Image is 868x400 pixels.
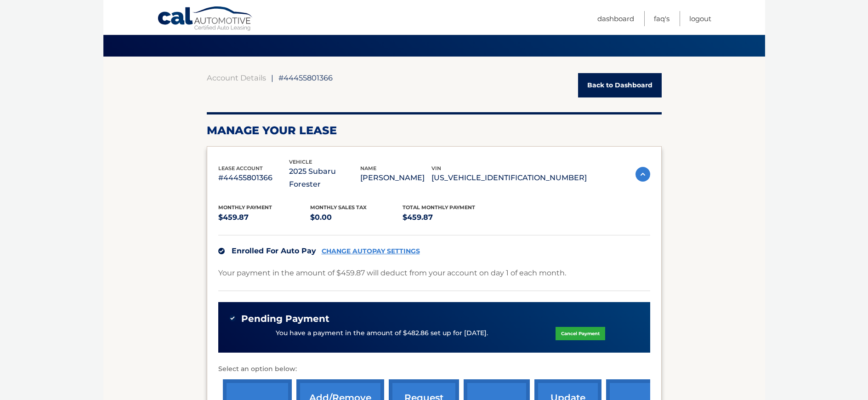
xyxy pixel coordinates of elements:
span: Total Monthly Payment [403,204,475,211]
a: Cancel Payment [556,327,605,340]
img: check.svg [218,248,225,254]
a: Cal Automotive [157,6,254,33]
a: CHANGE AUTOPAY SETTINGS [322,247,420,255]
p: $459.87 [403,211,495,224]
a: Logout [689,11,711,26]
a: Account Details [207,73,266,82]
p: Select an option below: [218,364,650,375]
span: vin [431,165,441,171]
span: Monthly sales Tax [310,204,367,211]
span: Monthly Payment [218,204,272,211]
a: FAQ's [654,11,669,26]
p: 2025 Subaru Forester [289,165,360,191]
span: Pending Payment [241,313,329,325]
span: | [271,73,273,82]
p: $459.87 [218,211,311,224]
a: Back to Dashboard [578,73,662,97]
p: $0.00 [310,211,403,224]
p: You have a payment in the amount of $482.86 set up for [DATE]. [276,328,488,338]
span: #44455801366 [278,73,333,82]
span: Enrolled For Auto Pay [232,246,316,255]
a: Dashboard [597,11,634,26]
p: Your payment in the amount of $459.87 will deduct from your account on day 1 of each month. [218,267,566,280]
p: #44455801366 [218,171,289,184]
span: lease account [218,165,263,171]
span: vehicle [289,159,312,165]
span: name [360,165,376,171]
h2: Manage Your Lease [207,124,662,137]
img: check-green.svg [229,315,236,321]
img: accordion-active.svg [635,167,650,182]
p: [PERSON_NAME] [360,171,431,184]
p: [US_VEHICLE_IDENTIFICATION_NUMBER] [431,171,587,184]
